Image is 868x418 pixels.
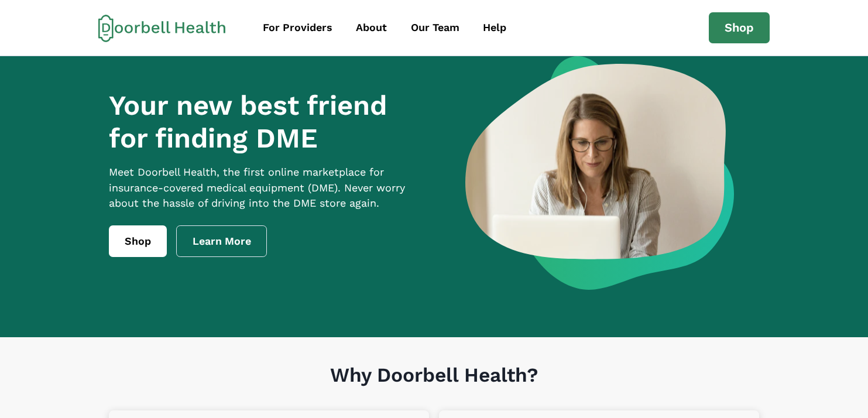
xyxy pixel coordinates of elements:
a: Help [472,15,517,41]
div: Our Team [411,20,459,36]
h1: Your new best friend for finding DME [109,89,427,155]
a: Shop [709,12,770,44]
div: About [356,20,387,36]
a: About [345,15,397,41]
a: Learn More [176,225,267,257]
p: Meet Doorbell Health, the first online marketplace for insurance-covered medical equipment (DME).... [109,165,427,212]
div: Help [483,20,506,36]
a: For Providers [252,15,343,41]
img: a woman looking at a computer [465,56,734,290]
a: Shop [109,225,167,257]
a: Our Team [400,15,470,41]
div: For Providers [263,20,332,36]
h1: Why Doorbell Health? [109,364,759,411]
